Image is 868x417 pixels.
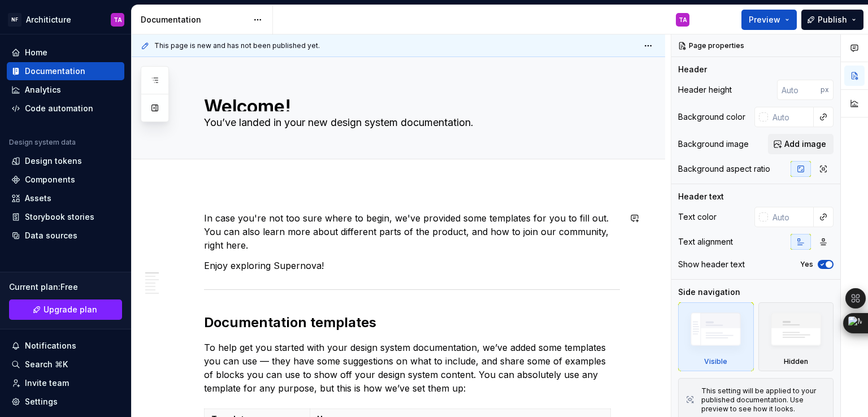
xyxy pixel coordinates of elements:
[777,80,821,100] input: Auto
[202,114,618,132] textarea: You’ve landed in your new design system documentation.
[7,81,124,99] a: Analytics
[9,138,76,147] div: Design system data
[26,14,71,25] div: Architicture
[7,337,124,355] button: Notifications
[25,47,47,58] div: Home
[701,386,826,414] div: This setting will be applied to your published documentation. Use preview to see how it looks.
[678,286,740,298] div: Side navigation
[204,259,620,272] p: Enjoy exploring Supernova!
[8,13,21,27] div: NF
[25,211,94,223] div: Storybook stories
[7,171,124,189] a: Components
[154,41,320,50] span: This page is new and has not been published yet.
[7,189,124,207] a: Assets
[25,84,61,95] div: Analytics
[768,107,814,127] input: Auto
[7,374,124,392] a: Invite team
[9,299,122,320] a: Upgrade plan
[2,7,129,32] button: NFArchitictureTA
[141,14,248,25] div: Documentation
[678,64,707,75] div: Header
[25,155,82,167] div: Design tokens
[678,111,745,123] div: Background color
[678,138,749,150] div: Background image
[678,163,770,175] div: Background aspect ratio
[801,10,863,30] button: Publish
[25,340,76,351] div: Notifications
[25,230,77,241] div: Data sources
[25,103,93,114] div: Code automation
[25,359,68,370] div: Search ⌘K
[768,134,834,154] button: Add image
[7,152,124,170] a: Design tokens
[678,211,717,223] div: Text color
[7,44,124,62] a: Home
[678,236,733,247] div: Text alignment
[679,15,687,24] div: TA
[25,193,51,204] div: Assets
[7,393,124,411] a: Settings
[204,341,620,395] p: To help get you started with your design system documentation, we’ve added some templates you can...
[114,15,122,24] div: TA
[25,174,75,185] div: Components
[768,207,814,227] input: Auto
[784,357,808,366] div: Hidden
[202,93,618,111] textarea: Welcome!
[25,66,85,77] div: Documentation
[204,211,620,252] p: In case you're not too sure where to begin, we've provided some templates for you to fill out. Yo...
[44,304,97,315] span: Upgrade plan
[678,191,724,202] div: Header text
[9,281,122,293] div: Current plan : Free
[7,99,124,118] a: Code automation
[704,357,727,366] div: Visible
[7,227,124,245] a: Data sources
[7,355,124,373] button: Search ⌘K
[821,85,829,94] p: px
[784,138,826,150] span: Add image
[7,208,124,226] a: Storybook stories
[741,10,797,30] button: Preview
[25,396,58,407] div: Settings
[25,377,69,389] div: Invite team
[678,259,745,270] div: Show header text
[678,302,754,371] div: Visible
[204,314,620,332] h2: Documentation templates
[678,84,732,95] div: Header height
[7,62,124,80] a: Documentation
[749,14,780,25] span: Preview
[800,260,813,269] label: Yes
[758,302,834,371] div: Hidden
[818,14,847,25] span: Publish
